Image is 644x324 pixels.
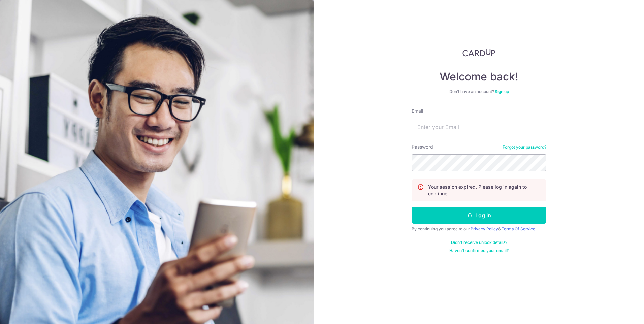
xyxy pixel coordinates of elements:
[462,48,495,57] img: CardUp Logo
[451,240,507,245] a: Didn't receive unlock details?
[502,226,535,231] a: Terms Of Service
[412,89,546,94] div: Don’t have an account?
[412,207,546,224] button: Log in
[428,184,541,197] p: Your session expired. Please log in again to continue.
[503,144,546,150] a: Forgot your password?
[471,226,498,231] a: Privacy Policy
[412,108,423,115] label: Email
[449,248,509,253] a: Haven't confirmed your email?
[412,119,546,135] input: Enter your Email
[412,143,433,150] label: Password
[412,70,546,84] h4: Welcome back!
[412,226,546,232] div: By continuing you agree to our &
[495,89,509,94] a: Sign up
